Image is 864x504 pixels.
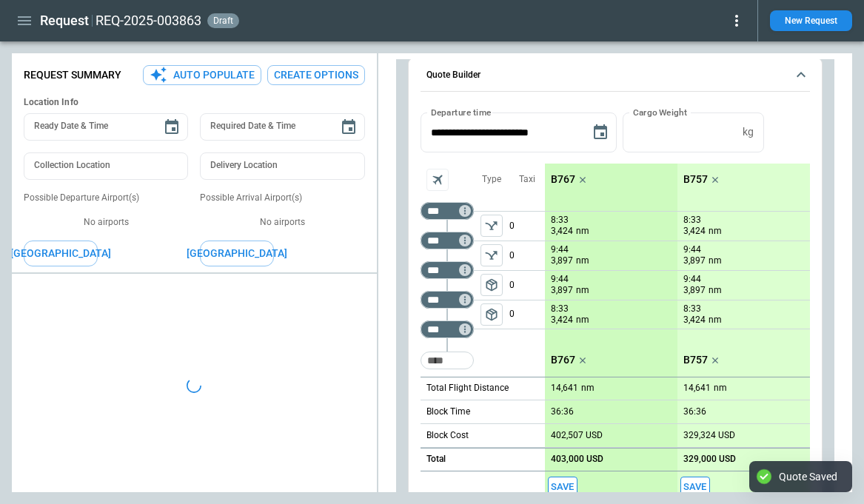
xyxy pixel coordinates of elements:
[576,225,589,238] p: nm
[421,352,474,369] div: Too short
[709,255,722,267] p: nm
[709,314,722,326] p: nm
[548,477,577,498] button: Save
[709,284,722,297] p: nm
[143,65,261,85] button: Auto Populate
[480,274,503,296] button: left aligned
[683,314,706,326] p: 3,424
[714,382,727,394] p: nm
[576,314,589,326] p: nm
[551,406,574,417] p: 36:36
[210,16,236,26] span: draft
[683,274,701,285] p: 9:44
[683,244,701,255] p: 9:44
[157,112,187,142] button: Choose date
[683,383,711,394] p: 14,641
[509,300,545,329] p: 0
[40,12,89,30] h1: Request
[779,470,837,483] div: Quote Saved
[586,118,615,147] button: Choose date, selected date is Sep 18, 2025
[551,383,578,394] p: 14,641
[421,112,810,503] div: Quote Builder
[683,406,706,417] p: 36:36
[24,241,98,266] button: [GEOGRAPHIC_DATA]
[551,215,569,226] p: 8:33
[480,215,503,237] span: Type of sector
[480,244,503,266] button: left aligned
[770,10,852,31] button: New Request
[421,58,810,93] button: Quote Builder
[509,271,545,300] p: 0
[551,255,573,267] p: 3,897
[421,202,474,220] div: Not found
[683,215,701,226] p: 8:33
[551,430,603,441] p: 402,507 USD
[509,241,545,270] p: 0
[680,477,710,498] button: Save
[482,173,501,186] p: Type
[683,173,708,186] p: B757
[551,314,573,326] p: 3,424
[683,225,706,238] p: 3,424
[426,169,449,191] span: Aircraft selection
[683,284,706,297] p: 3,897
[551,284,573,297] p: 3,897
[683,454,736,465] p: 329,000 USD
[421,291,474,309] div: Too short
[551,454,603,465] p: 403,000 USD
[551,354,575,366] p: B767
[683,303,701,315] p: 8:33
[480,303,503,326] button: left aligned
[484,278,499,292] span: package_2
[24,216,188,229] p: No airports
[421,320,474,338] div: Too short
[426,429,469,442] p: Block Cost
[683,430,735,441] p: 329,324 USD
[545,164,810,504] div: scrollable content
[24,69,121,81] p: Request Summary
[743,126,754,138] p: kg
[519,173,535,186] p: Taxi
[426,454,446,464] h6: Total
[633,106,687,118] label: Cargo Weight
[200,192,364,204] p: Possible Arrival Airport(s)
[96,12,201,30] h2: REQ-2025-003863
[426,70,480,80] h6: Quote Builder
[200,241,274,266] button: [GEOGRAPHIC_DATA]
[683,354,708,366] p: B757
[200,216,364,229] p: No airports
[421,261,474,279] div: Too short
[551,225,573,238] p: 3,424
[480,303,503,326] span: Type of sector
[551,244,569,255] p: 9:44
[426,406,470,418] p: Block Time
[551,303,569,315] p: 8:33
[581,382,595,394] p: nm
[551,173,575,186] p: B767
[426,382,509,394] p: Total Flight Distance
[576,255,589,267] p: nm
[709,225,722,238] p: nm
[267,65,365,85] button: Create Options
[548,477,577,498] span: Save this aircraft quote and copy details to clipboard
[480,215,503,237] button: left aligned
[480,244,503,266] span: Type of sector
[683,255,706,267] p: 3,897
[431,106,492,118] label: Departure time
[680,477,710,498] span: Save this aircraft quote and copy details to clipboard
[576,284,589,297] p: nm
[334,112,364,142] button: Choose date
[509,212,545,241] p: 0
[421,232,474,249] div: Not found
[24,97,365,108] h6: Location Info
[24,192,188,204] p: Possible Departure Airport(s)
[484,307,499,322] span: package_2
[480,274,503,296] span: Type of sector
[551,274,569,285] p: 9:44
